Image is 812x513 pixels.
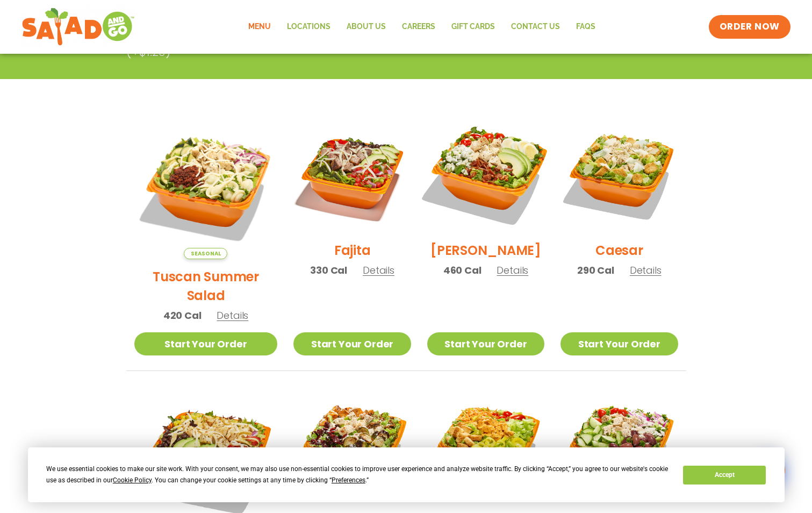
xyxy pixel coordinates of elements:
span: 290 Cal [577,263,614,277]
img: Product photo for Buffalo Chicken Salad [427,387,544,504]
button: Accept [683,466,766,484]
span: Preferences [332,476,365,484]
span: 460 Cal [443,263,482,277]
h2: [PERSON_NAME] [430,241,541,260]
span: Seasonal [184,248,227,259]
a: Careers [394,15,443,39]
img: Product photo for Roasted Autumn Salad [293,387,411,504]
div: We use essential cookies to make our site work. With your consent, we may also use non-essential ... [46,464,670,486]
a: Contact Us [503,15,568,39]
span: Details [363,263,394,277]
nav: Menu [240,15,603,39]
span: 330 Cal [310,263,347,277]
div: Cookie Consent Prompt [28,447,785,502]
h2: Fajita [334,241,371,260]
img: new-SAG-logo-768×292 [21,5,135,48]
img: Product photo for Cobb Salad [417,105,555,243]
span: Details [217,309,248,322]
span: Cookie Policy [113,476,152,484]
h2: Tuscan Summer Salad [134,267,278,305]
span: Details [497,263,528,277]
img: Product photo for Greek Salad [561,387,678,504]
a: Locations [279,15,339,39]
a: Start Your Order [561,332,678,355]
a: Start Your Order [134,332,278,355]
a: Start Your Order [293,332,411,355]
a: GIFT CARDS [443,15,503,39]
h2: Caesar [595,241,643,260]
a: Start Your Order [427,332,544,355]
img: Product photo for Caesar Salad [561,116,678,233]
span: ORDER NOW [720,20,780,33]
img: Product photo for Tuscan Summer Salad [134,116,278,259]
a: ORDER NOW [709,15,791,39]
a: FAQs [568,15,603,39]
span: Details [630,263,662,277]
span: 420 Cal [163,308,202,323]
img: Product photo for Fajita Salad [293,116,411,233]
a: Menu [240,15,279,39]
a: About Us [339,15,394,39]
